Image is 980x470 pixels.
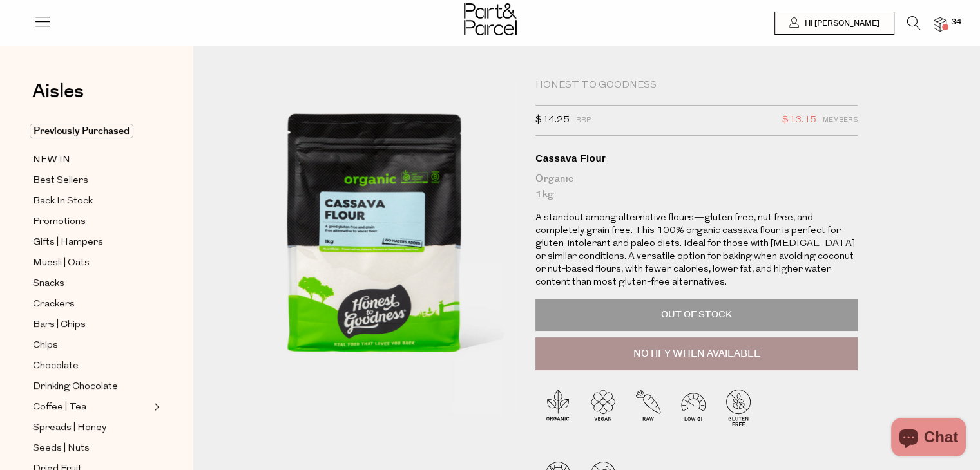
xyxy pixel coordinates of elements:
[33,440,150,456] a: Seeds | Nuts
[33,276,150,292] a: Snacks
[151,399,160,415] button: Expand/Collapse Coffee | Tea
[33,152,150,168] a: NEW IN
[626,385,671,430] img: P_P-ICONS-Live_Bec_V11_Raw.svg
[33,235,103,250] span: Gifts | Hampers
[802,18,879,29] span: Hi [PERSON_NAME]
[576,112,591,129] span: RRP
[33,173,150,189] a: Best Sellers
[535,299,858,331] p: Out of Stock
[33,358,150,374] a: Chocolate
[716,385,761,430] img: P_P-ICONS-Live_Bec_V11_Gluten_Free.svg
[33,214,86,230] span: Promotions
[33,359,79,374] span: Chocolate
[33,379,118,395] span: Drinking Chocolate
[32,77,84,106] span: Aisles
[535,337,858,371] button: Notify When Available
[535,385,581,430] img: P_P-ICONS-Live_Bec_V11_Organic.svg
[30,124,133,138] span: Previously Purchased
[33,276,64,292] span: Snacks
[535,79,858,92] div: Honest to Goodness
[33,255,150,271] a: Muesli | Oats
[581,385,626,430] img: P_P-ICONS-Live_Bec_V11_Vegan.svg
[934,17,946,31] a: 34
[887,418,970,460] inbox-online-store-chat: Shopify online store chat
[823,112,858,129] span: Members
[33,296,150,312] a: Crackers
[33,338,58,353] span: Chips
[33,399,150,415] a: Coffee | Tea
[33,194,93,209] span: Back In Stock
[33,317,86,333] span: Bars | Chips
[774,12,894,35] a: Hi [PERSON_NAME]
[782,112,816,129] span: $13.15
[33,420,106,436] span: Spreads | Honey
[33,234,150,250] a: Gifts | Hampers
[33,124,150,139] a: Previously Purchased
[33,193,150,209] a: Back In Stock
[464,3,517,35] img: Part&Parcel
[33,317,150,333] a: Bars | Chips
[32,82,84,114] a: Aisles
[948,17,965,28] span: 34
[232,79,516,414] img: Cassava Flour
[33,297,75,312] span: Crackers
[535,152,858,165] div: Cassava Flour
[33,441,90,456] span: Seeds | Nuts
[535,112,570,129] span: $14.25
[33,420,150,436] a: Spreads | Honey
[33,400,86,415] span: Coffee | Tea
[33,214,150,230] a: Promotions
[33,337,150,353] a: Chips
[33,256,90,271] span: Muesli | Oats
[671,385,716,430] img: P_P-ICONS-Live_Bec_V11_Low_Gi.svg
[33,379,150,395] a: Drinking Chocolate
[33,173,88,189] span: Best Sellers
[33,153,70,168] span: NEW IN
[535,212,858,289] p: A standout among alternative flours—gluten free, nut free, and completely grain free. This 100% o...
[535,171,858,202] div: Organic 1kg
